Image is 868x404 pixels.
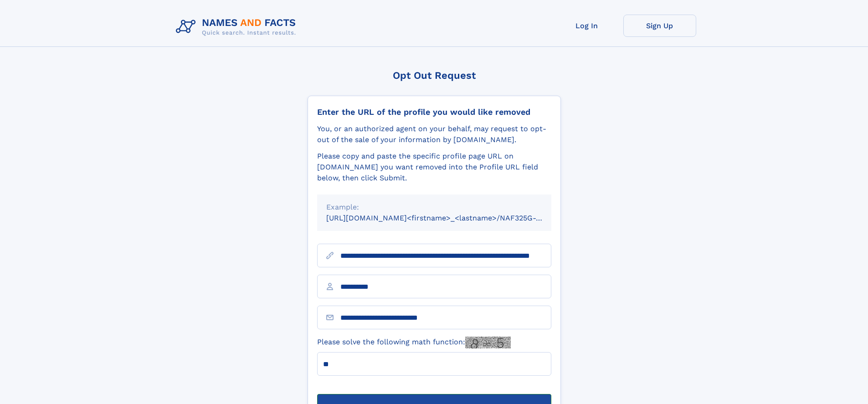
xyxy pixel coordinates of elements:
a: Log In [550,15,623,37]
a: Sign Up [623,15,696,37]
div: Please copy and paste the specific profile page URL on [DOMAIN_NAME] you want removed into the Pr... [317,151,551,184]
div: Enter the URL of the profile you would like removed [317,107,551,117]
div: Opt Out Request [308,70,561,81]
div: Example: [326,202,542,213]
label: Please solve the following math function: [317,337,511,348]
small: [URL][DOMAIN_NAME]<firstname>_<lastname>/NAF325G-xxxxxxxx [326,214,569,222]
div: You, or an authorized agent on your behalf, may request to opt-out of the sale of your informatio... [317,123,551,145]
img: Logo Names and Facts [172,15,303,39]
